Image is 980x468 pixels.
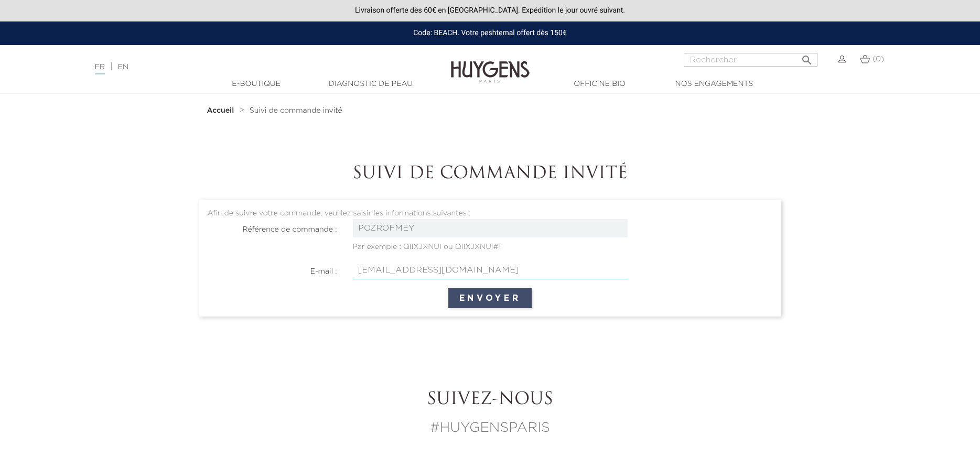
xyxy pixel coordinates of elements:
[448,288,532,308] button: Envoyer
[207,106,236,115] a: Accueil
[873,56,884,63] span: (0)
[250,107,342,114] span: Suivi de commande invité
[451,44,530,84] img: Huygens
[95,63,105,74] a: FR
[208,208,773,219] p: Afin de suivre votre commande, veuillez saisir les informations suivantes :
[547,79,652,90] a: Officine Bio
[207,107,234,114] strong: Accueil
[684,53,817,67] input: Rechercher
[199,164,781,184] h1: Suivi de commande invité
[353,237,628,253] div: Par exemple : QIIXJXNUI ou QIIXJXNUI#1
[200,261,345,277] label: E-mail :
[199,390,781,410] h2: Suivez-nous
[199,418,781,439] p: #HUYGENSPARIS
[118,63,128,71] a: EN
[662,79,767,90] a: Nos engagements
[801,51,813,63] i: 
[318,79,423,90] a: Diagnostic de peau
[200,219,345,235] label: Référence de commande :
[798,50,816,64] button: 
[250,106,342,115] a: Suivi de commande invité
[204,79,309,90] a: E-Boutique
[90,61,401,73] div: |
